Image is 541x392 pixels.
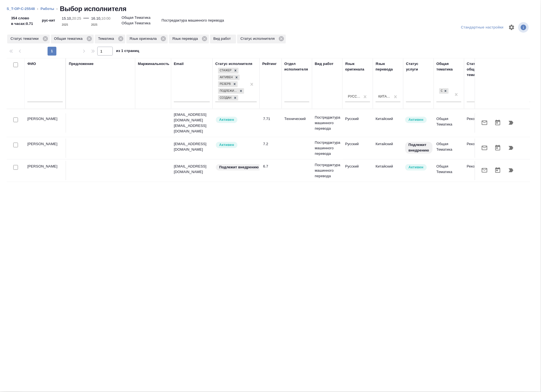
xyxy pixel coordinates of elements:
[7,35,50,43] div: Статус тематики
[174,123,210,134] p: [EMAIL_ADDRESS][DOMAIN_NAME]
[174,61,184,67] div: Email
[130,36,159,41] p: Язык оригинала
[409,164,424,170] p: Активен
[373,113,403,133] td: Китайский
[505,21,518,34] span: Настроить таблицу
[439,88,449,95] div: Общая Тематика
[434,113,464,133] td: Общая Тематика
[27,61,36,67] div: ФИО
[122,15,151,20] p: Общая Тематика
[174,141,210,152] p: [EMAIL_ADDRESS][DOMAIN_NAME]
[215,61,252,67] div: Статус исполнителя
[284,61,309,72] div: Отдел исполнителя
[315,61,334,67] div: Вид работ
[218,88,238,94] div: Подлежит внедрению
[262,61,277,67] div: Рейтинг
[72,16,81,20] p: 20:25
[315,162,340,179] p: Постредактура машинного перевода
[478,141,491,155] button: Отправить предложение о работе
[478,164,491,177] button: Отправить предложение о работе
[409,142,429,153] p: Подлежит внедрению
[491,164,505,177] button: Открыть календарь загрузки
[409,117,424,122] p: Активен
[11,15,33,21] p: 354 слово
[51,35,94,43] div: Общая тематика
[263,141,279,147] div: 7.2
[54,36,85,41] p: Общая тематика
[69,61,94,67] div: Предложение
[518,22,530,33] span: Посмотреть информацию
[376,61,401,72] div: Язык перевода
[11,36,41,41] p: Статус тематики
[41,7,54,11] a: Работы
[467,61,492,78] div: Статус общей тематики
[263,116,279,122] div: 7.71
[218,81,232,87] div: Резерв
[505,164,518,177] button: Продолжить
[241,36,277,41] p: Статус исполнителя
[219,164,259,170] p: Подлежит внедрению
[126,35,168,43] div: Язык оригинала
[174,164,210,175] p: [EMAIL_ADDRESS][DOMAIN_NAME]
[62,16,72,20] p: 15.10,
[439,88,443,94] div: Общая Тематика
[25,138,66,158] td: [PERSON_NAME]
[464,113,495,133] td: Рекомендован
[218,95,232,101] div: Создан
[437,61,461,72] div: Общая тематика
[464,161,495,180] td: Рекомендован
[219,117,234,122] p: Активен
[213,36,233,41] p: Вид работ
[237,35,286,43] div: Статус исполнителя
[172,36,200,41] p: Язык перевода
[343,113,373,133] td: Русский
[13,165,18,170] input: Выбери исполнителей, чтобы отправить приглашение на работу
[491,116,505,129] button: Открыть календарь загрузки
[169,35,209,43] div: Язык перевода
[95,35,125,43] div: Тематика
[218,75,234,80] div: Активен
[343,138,373,158] td: Русский
[460,23,505,32] div: split button
[218,68,232,74] div: Стажер
[373,161,403,180] td: Китайский
[138,61,169,67] div: Маржинальность
[434,161,464,180] td: Общая Тематика
[83,13,89,28] div: —
[13,117,18,122] input: Выбери исполнителей, чтобы отправить приглашение на работу
[7,4,534,13] nav: breadcrumb
[116,48,139,56] span: из 1 страниц
[37,6,38,12] li: ‹
[13,143,18,147] input: Выбери исполнителей, чтобы отправить приглашение на работу
[345,61,370,72] div: Язык оригинала
[25,113,66,133] td: [PERSON_NAME]
[505,141,518,155] button: Продолжить
[219,142,234,148] p: Активен
[215,116,257,124] div: Рядовой исполнитель: назначай с учетом рейтинга
[56,6,58,12] li: ‹
[101,16,111,20] p: 10:00
[60,4,127,13] h2: Выбор исполнителя
[282,113,312,133] td: Технический
[315,140,340,156] p: Постредактура машинного перевода
[215,141,257,149] div: Рядовой исполнитель: назначай с учетом рейтинга
[218,67,239,74] div: Стажер, Активен, Резерв, Подлежит внедрению, Создан
[343,161,373,180] td: Русский
[505,116,518,129] button: Продолжить
[348,94,361,99] div: Русский
[215,164,257,171] div: Свежая кровь: на первые 3 заказа по тематике ставь редактора и фиксируй оценки
[315,115,340,131] p: Постредактура машинного перевода
[491,141,505,155] button: Открыть календарь загрузки
[378,94,391,99] div: Китайский
[263,164,279,169] div: 6.7
[464,138,495,158] td: Рекомендован
[406,61,431,72] div: Статус услуги
[98,36,116,41] p: Тематика
[7,7,35,11] a: S_T-OP-C-25548
[373,138,403,158] td: Китайский
[161,18,224,23] p: Постредактура машинного перевода
[25,161,66,180] td: [PERSON_NAME]
[174,112,210,123] p: [EMAIL_ADDRESS][DOMAIN_NAME]
[91,16,101,20] p: 16.10,
[478,116,491,129] button: Отправить предложение о работе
